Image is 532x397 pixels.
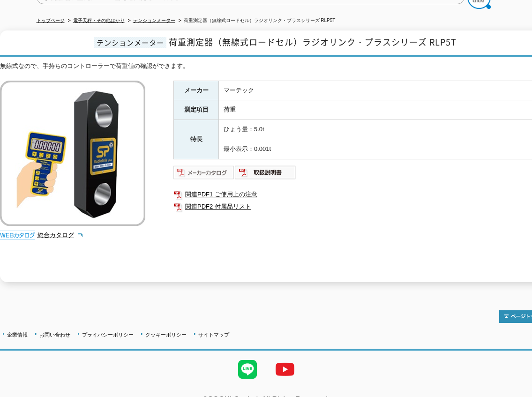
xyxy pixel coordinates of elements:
a: メーカーカタログ [173,171,235,178]
a: トップページ [37,18,65,23]
a: プライバシーポリシー [82,332,134,337]
a: お問い合わせ [39,332,70,337]
img: 取扱説明書 [235,165,296,180]
a: 電子天秤・その他はかり [73,18,125,23]
img: LINE [229,351,266,388]
img: YouTube [266,351,304,388]
a: クッキーポリシー [145,332,187,337]
th: 特長 [174,120,219,159]
a: 総合カタログ [37,232,83,239]
span: テンションメーター [94,37,166,48]
th: メーカー [174,81,219,100]
a: テンションメーター [133,18,175,23]
span: 荷重測定器（無線式ロードセル）ラジオリンク・プラスシリーズ RLP5T [169,36,457,48]
img: メーカーカタログ [173,165,235,180]
a: 企業情報 [7,332,28,337]
a: サイトマップ [198,332,229,337]
a: 取扱説明書 [235,171,296,178]
th: 測定項目 [174,100,219,120]
li: 荷重測定器（無線式ロードセル）ラジオリンク・プラスシリーズ RLP5T [177,16,336,26]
